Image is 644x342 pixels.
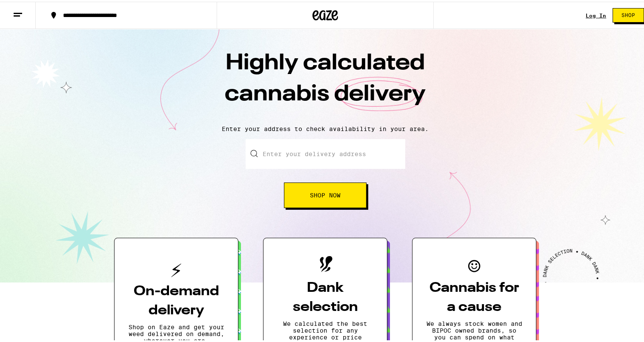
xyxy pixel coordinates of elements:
[246,137,405,167] input: Enter your delivery address
[621,11,635,16] span: Shop
[5,6,61,13] span: Hi. Need any help?
[613,6,644,21] button: Shop
[284,181,366,206] button: Shop Now
[128,280,224,319] h3: On-demand delivery
[586,11,606,17] a: Log In
[9,124,642,131] p: Enter your address to check availability in your area.
[426,277,522,315] h3: Cannabis for a cause
[277,277,373,315] h3: Dank selection
[176,46,474,117] h1: Highly calculated cannabis delivery
[310,191,341,197] span: Shop Now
